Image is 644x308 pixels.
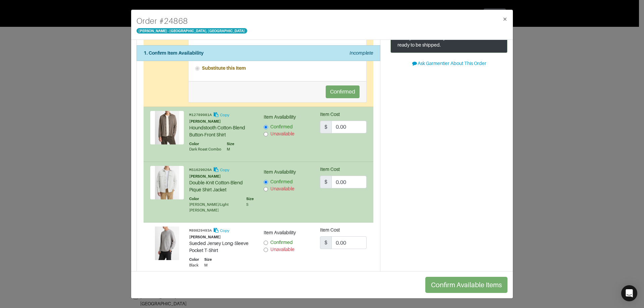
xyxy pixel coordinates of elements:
span: $ [320,121,332,133]
em: Incomplete [350,50,373,56]
div: Sueded Jersey Long-Sleeve Pocket T-Shirt [189,240,254,254]
button: Confirm Available Items [425,277,507,293]
img: Product [150,227,184,260]
input: Confirmed [264,125,268,129]
button: Copy [213,111,230,119]
label: Item Availability [264,229,296,236]
span: Confirmed [270,179,293,184]
div: Dark Roast Combo [189,146,221,152]
small: M12789981A [189,113,212,117]
strong: Substitute this Item [202,65,246,71]
input: Substitute this Item [195,66,200,71]
input: Unavailable [264,187,268,191]
label: Item Cost [320,111,340,118]
label: Item Cost [320,227,340,234]
div: [PERSON_NAME] [189,119,254,124]
div: Color [189,141,221,147]
label: Item Availability [264,114,296,121]
label: Item Cost [320,166,340,173]
h4: Order # 24868 [137,15,247,27]
img: Product [150,111,184,144]
button: Close [497,10,513,28]
strong: 1. Confirm Item Availability [144,50,204,56]
span: Unavailable [270,247,294,252]
button: Copy [213,166,230,174]
div: Color [189,196,241,202]
small: Copy [220,229,229,233]
div: [PERSON_NAME] [189,174,254,179]
div: Color [189,257,199,262]
div: M [204,262,212,268]
div: Open Intercom Messenger [621,285,637,301]
small: M89829493A [189,229,212,233]
div: [PERSON_NAME] [189,234,254,240]
input: Unavailable [264,132,268,136]
small: MS1629026A [189,168,212,172]
div: M [227,146,234,152]
div: Size [204,257,212,262]
button: Ask Garmentier About This Order [390,58,507,69]
span: [PERSON_NAME] - [GEOGRAPHIC_DATA], [GEOGRAPHIC_DATA] [137,28,247,34]
label: Item Availability [264,169,296,176]
button: Confirmed [326,85,360,98]
input: Confirmed [264,180,268,184]
span: Confirmed [270,240,293,245]
input: Unavailable [264,248,268,252]
span: × [502,14,507,23]
div: Black [189,262,199,268]
div: Size [227,141,234,147]
div: [PERSON_NAME]/Light [PERSON_NAME] [189,202,241,213]
img: Product [150,166,184,199]
small: Copy [220,168,229,172]
button: Copy [213,227,230,234]
div: Double-Knit Cotton-Blend Piqué Shirt Jacket [189,179,254,193]
span: Unavailable [270,131,294,136]
input: Confirmed [264,241,268,245]
span: $ [320,176,332,188]
div: Houndstooth Cotton-Blend Button-Front Shirt [189,124,254,138]
div: Size [246,196,254,202]
small: Copy [220,113,229,117]
span: Confirmed [270,124,293,129]
span: Unavailable [270,186,294,191]
span: $ [320,236,332,249]
div: S [246,202,254,207]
